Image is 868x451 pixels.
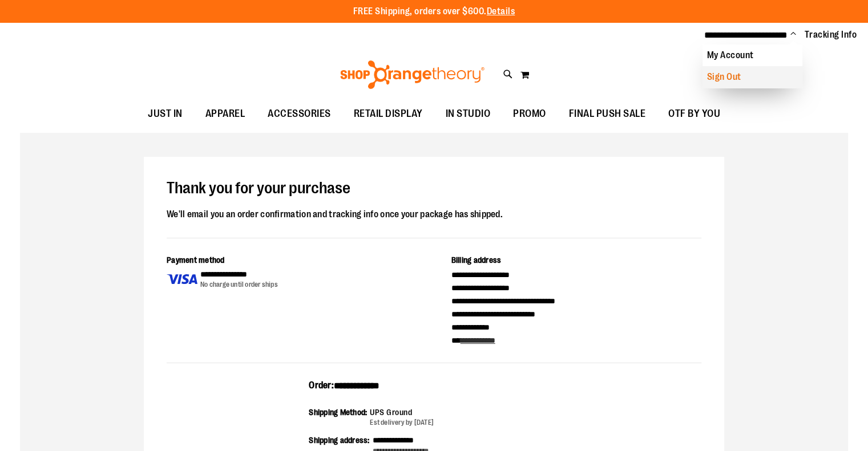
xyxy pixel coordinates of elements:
span: APPAREL [205,101,245,127]
span: FINAL PUSH SALE [569,101,646,127]
div: We'll email you an order confirmation and tracking info once your package has shipped. [167,207,701,222]
div: Order: [309,379,559,400]
div: Payment method [167,254,417,269]
div: Billing address [451,254,702,269]
a: ACCESSORIES [256,101,342,127]
a: PROMO [502,101,558,127]
a: RETAIL DISPLAY [342,101,434,127]
img: Payment type icon [167,269,197,290]
a: OTF BY YOU [657,101,732,127]
span: ACCESSORIES [268,101,331,127]
div: No charge until order ships [200,280,278,290]
img: Shop Orangetheory [338,60,486,89]
h1: Thank you for your purchase [167,180,701,198]
a: FINAL PUSH SALE [558,101,657,127]
span: Est delivery by [DATE] [370,419,434,426]
p: FREE Shipping, orders over $600. [353,5,515,18]
button: Account menu [790,29,796,40]
a: Details [487,6,515,17]
span: RETAIL DISPLAY [354,101,423,127]
a: IN STUDIO [434,101,502,127]
span: OTF BY YOU [668,101,720,127]
span: JUST IN [148,101,183,127]
div: Shipping Method: [309,407,370,428]
a: My Account [703,44,802,66]
a: JUST IN [136,101,194,127]
span: PROMO [513,101,546,127]
span: IN STUDIO [446,101,491,127]
a: APPAREL [194,101,257,127]
div: UPS Ground [370,407,434,418]
a: Tracking Info [805,29,857,41]
a: Sign Out [703,66,802,88]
